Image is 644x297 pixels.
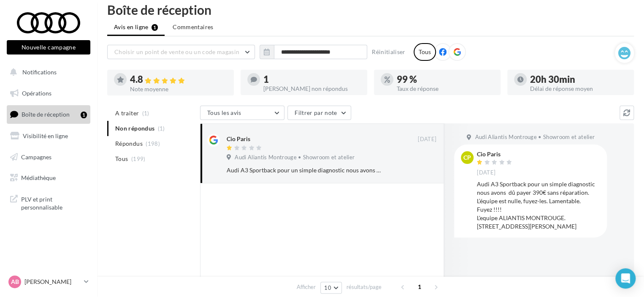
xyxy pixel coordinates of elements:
span: Campagnes [21,153,51,160]
span: 1 [413,280,426,294]
span: Répondus [115,139,143,148]
span: (199) [131,155,146,162]
span: Visibilité en ligne [23,132,68,139]
span: PLV et print personnalisable [21,193,87,212]
button: Tous les avis [200,106,284,120]
a: Campagnes [5,148,92,166]
span: Médiathèque [21,174,56,181]
button: Filtrer par note [287,106,351,120]
div: Boîte de réception [107,3,634,16]
button: Notifications [5,63,89,81]
span: Audi Aliantis Montrouge • Showroom et atelier [475,134,595,141]
span: Notifications [22,68,57,76]
span: Tous les avis [207,109,241,116]
p: [PERSON_NAME] [24,278,81,286]
span: (1) [142,110,149,117]
span: A traiter [115,109,139,117]
div: 1 [263,75,360,84]
div: Taux de réponse [397,86,494,92]
a: AB [PERSON_NAME] [7,274,90,290]
span: [DATE] [418,136,436,143]
button: Choisir un point de vente ou un code magasin [107,45,255,59]
div: 4.8 [130,75,227,84]
span: CP [463,153,471,162]
span: (198) [146,140,160,147]
span: Audi Aliantis Montrouge • Showroom et atelier [235,154,354,161]
a: PLV et print personnalisable [5,190,92,215]
div: Audi A3 Sportback pour un simple diagnostic nous avons dû payer 390€ sans réparation. L’équipe es... [477,180,600,231]
div: 99 % [397,75,494,84]
button: 10 [320,282,342,294]
div: [PERSON_NAME] non répondus [263,86,360,92]
div: Délai de réponse moyen [530,86,627,92]
span: Opérations [22,90,51,97]
div: Tous [414,43,436,61]
div: Cio Paris [227,135,250,143]
span: Afficher [297,283,316,291]
a: Opérations [5,84,92,102]
div: Open Intercom Messenger [615,268,636,289]
button: Nouvelle campagne [7,40,90,54]
span: 10 [324,284,331,291]
span: Commentaires [173,23,213,31]
span: Choisir un point de vente ou un code magasin [114,48,239,55]
div: Note moyenne [130,86,227,92]
div: Cio Paris [477,151,514,157]
span: Boîte de réception [22,111,70,118]
span: Tous [115,155,128,163]
a: Visibilité en ligne [5,127,92,145]
span: AB [11,278,19,286]
a: Médiathèque [5,169,92,187]
div: 20h 30min [530,75,627,84]
button: Réinitialiser [368,47,409,57]
div: 1 [81,112,87,118]
span: résultats/page [346,283,382,291]
span: [DATE] [477,169,495,177]
div: Audi A3 Sportback pour un simple diagnostic nous avons dû payer 390€ sans réparation. L’équipe es... [227,166,382,174]
a: Boîte de réception1 [5,105,92,123]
